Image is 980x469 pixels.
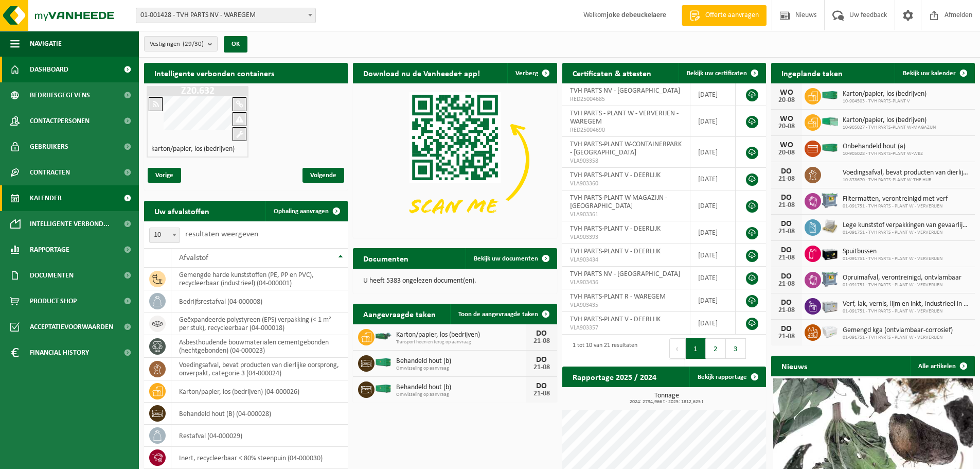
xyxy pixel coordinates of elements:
[690,190,735,221] td: [DATE]
[570,194,667,210] span: TVH PARTS-PLANT W-MAGAZIJN - [GEOGRAPHIC_DATA]
[30,340,89,366] span: Financial History
[265,201,347,221] a: Ophaling aanvragen
[690,106,735,137] td: [DATE]
[570,256,683,264] span: VLA903434
[396,357,526,366] span: Behandeld hout (b)
[690,244,735,267] td: [DATE]
[843,125,936,131] span: 10-905027 - TVH PARTS-PLANT W-MAGAZIJN
[570,293,666,301] span: TVH PARTS-PLANT R - WAREGEM
[843,90,926,98] span: Karton/papier, los (bedrijven)
[903,70,956,77] span: Bekijk uw kalender
[30,185,62,211] span: Kalender
[531,382,552,390] div: DO
[150,37,204,52] span: Vestigingen
[375,358,392,367] img: HK-XC-40-GN-00
[148,168,181,183] span: Vorige
[843,308,970,315] span: 01-091751 - TVH PARTS - PLANT W - VERVERIJEN
[144,201,220,221] h2: Uw afvalstoffen
[458,311,538,318] span: Toon de aangevraagde taken
[776,167,797,176] div: DO
[776,325,797,333] div: DO
[690,312,735,335] td: [DATE]
[686,338,706,359] button: 1
[570,126,683,134] span: RED25004690
[567,337,637,380] div: 1 tot 10 van 21 resultaten
[821,117,839,126] img: HK-XP-30-GN-00
[136,8,315,23] span: 01-001428 - TVH PARTS NV - WAREGEM
[776,272,797,281] div: DO
[679,63,765,83] a: Bekijk uw certificaten
[375,332,392,341] img: HK-XZ-20-GN-01
[531,356,552,364] div: DO
[690,221,735,244] td: [DATE]
[776,194,797,202] div: DO
[171,380,348,403] td: karton/papier, los (bedrijven) (04-000026)
[843,203,948,210] span: 01-091751 - TVH PARTS - PLANT W - VERVERIJEN
[353,304,446,324] h2: Aangevraagde taken
[396,366,526,372] span: Omwisseling op aanvraag
[843,116,936,125] span: Karton/papier, los (bedrijven)
[690,168,735,190] td: [DATE]
[171,268,348,290] td: gemengde harde kunststoffen (PE, PP en PVC), recycleerbaar (industrieel) (04-000001)
[706,338,726,359] button: 2
[30,314,113,340] span: Acceptatievoorwaarden
[776,228,797,235] div: 21-08
[776,89,797,97] div: WO
[910,356,974,376] a: Alle artikelen
[144,36,218,51] button: Vestigingen(29/30)
[30,263,74,288] span: Documenten
[150,228,180,242] span: 10
[570,95,683,103] span: RED25004685
[843,177,970,183] span: 10-878670 - TVH PARTS-PLANT W-THE HUB
[570,141,682,157] span: TVH PARTS-PLANT W-CONTAINERPARK - [GEOGRAPHIC_DATA]
[771,356,817,376] h2: Nieuws
[570,87,680,95] span: TVH PARTS NV - [GEOGRAPHIC_DATA]
[776,149,797,157] div: 20-08
[30,31,62,57] span: Navigatie
[515,70,538,77] span: Verberg
[687,70,747,77] span: Bekijk uw certificaten
[171,312,348,335] td: geëxpandeerde polystyreen (EPS) verpakking (< 1 m² per stuk), recycleerbaar (04-000018)
[776,115,797,123] div: WO
[607,11,666,19] strong: joke debeuckelaere
[895,63,974,83] a: Bekijk uw kalender
[690,267,735,289] td: [DATE]
[30,160,70,185] span: Contracten
[843,300,970,308] span: Verf, lak, vernis, lijm en inkt, industrieel in kleinverpakking
[151,146,235,153] h4: karton/papier, los (bedrijven)
[703,10,761,21] span: Offerte aanvragen
[843,326,953,335] span: Gemengd kga (ontvlambaar-corrosief)
[776,246,797,254] div: DO
[843,335,953,341] span: 01-091751 - TVH PARTS - PLANT W - VERVERIJEN
[776,220,797,228] div: DO
[843,143,923,151] span: Onbehandeld hout (a)
[450,304,556,324] a: Toon de aangevraagde taken
[771,63,853,83] h2: Ingeplande taken
[396,339,526,345] span: Transport heen en terug op aanvraag
[531,390,552,397] div: 21-08
[363,277,546,285] p: U heeft 5383 ongelezen document(en).
[776,123,797,130] div: 20-08
[562,63,662,83] h2: Certificaten & attesten
[567,392,766,405] h3: Tonnage
[144,63,348,83] h2: Intelligente verbonden containers
[171,290,348,312] td: bedrijfsrestafval (04-000008)
[171,447,348,469] td: inert, recycleerbaar < 80% steenpuin (04-000030)
[179,254,208,262] span: Afvalstof
[274,208,329,215] span: Ophaling aanvragen
[30,134,68,160] span: Gebruikers
[30,82,90,108] span: Bedrijfsgegevens
[302,168,344,183] span: Volgende
[776,202,797,209] div: 21-08
[570,270,680,278] span: TVH PARTS NV - [GEOGRAPHIC_DATA]
[183,41,204,47] count: (29/30)
[843,221,970,230] span: Lege kunststof verpakkingen van gevaarlijke stoffen
[531,329,552,338] div: DO
[821,192,839,209] img: PB-AP-0800-MET-02-01
[567,399,766,405] span: 2024: 2794,966 t - 2025: 1812,625 t
[843,282,961,288] span: 01-091751 - TVH PARTS - PLANT W - VERVERIJEN
[669,338,686,359] button: Previous
[570,180,683,188] span: VLA903360
[570,248,661,255] span: TVH PARTS-PLANT V - DEERLIJK
[690,137,735,168] td: [DATE]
